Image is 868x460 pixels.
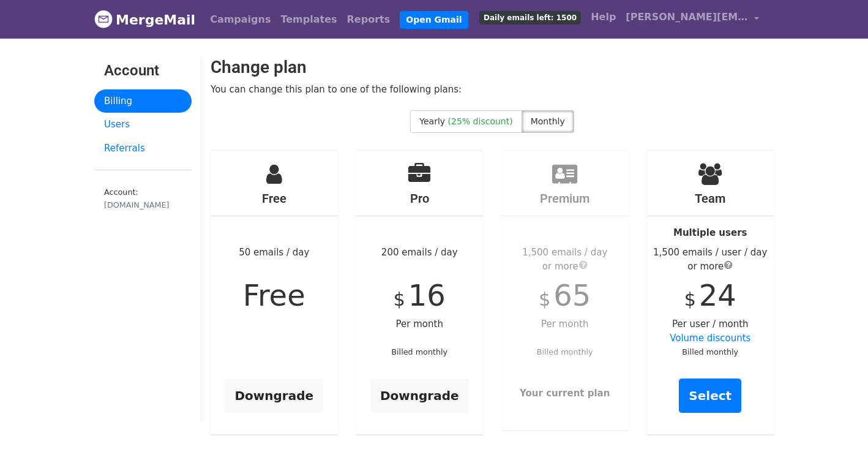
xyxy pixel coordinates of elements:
[275,7,342,32] a: Templates
[94,113,192,137] a: Users
[211,191,338,206] h4: Free
[94,89,192,113] a: Billing
[684,288,696,310] span: $
[243,278,305,312] span: Free
[205,7,275,32] a: Campaigns
[537,347,593,356] small: Billed monthly
[211,151,338,435] div: 50 emails / day
[670,333,750,344] a: Volume discounts
[539,288,550,310] span: $
[94,7,195,32] a: MergeMail
[647,191,774,206] h4: Team
[104,199,182,211] div: [DOMAIN_NAME]
[94,10,113,28] img: MergeMail logo
[94,137,192,160] a: Referrals
[408,278,446,312] span: 16
[501,151,629,430] div: Per month
[225,379,323,413] a: Downgrade
[647,151,774,435] div: Per user / month
[211,57,580,78] h2: Change plan
[682,347,738,356] small: Billed monthly
[479,11,581,25] span: Daily emails left: 1500
[104,187,182,211] small: Account:
[391,347,447,356] small: Billed monthly
[673,227,747,238] strong: Multiple users
[342,7,395,32] a: Reports
[474,5,586,29] a: Daily emails left: 1500
[621,5,764,34] a: [PERSON_NAME][EMAIL_ADDRESS][DOMAIN_NAME]
[448,116,513,126] span: (25% discount)
[356,191,484,206] h4: Pro
[400,11,468,29] a: Open Gmail
[501,191,629,206] h4: Premium
[531,116,565,126] span: Monthly
[370,379,469,413] a: Downgrade
[553,278,591,312] span: 65
[201,83,589,110] div: You can change this plan to one of the following plans:
[647,246,774,273] div: 1,500 emails / user / day or more
[520,388,610,399] strong: Your current plan
[394,288,405,310] span: $
[104,62,182,80] h3: Account
[356,151,484,435] div: 200 emails / day Per month
[699,278,736,312] span: 24
[679,379,741,413] a: Select
[626,10,748,25] span: [PERSON_NAME][EMAIL_ADDRESS][DOMAIN_NAME]
[501,246,629,273] div: 1,500 emails / day or more
[419,116,445,126] span: Yearly
[586,5,621,29] a: Help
